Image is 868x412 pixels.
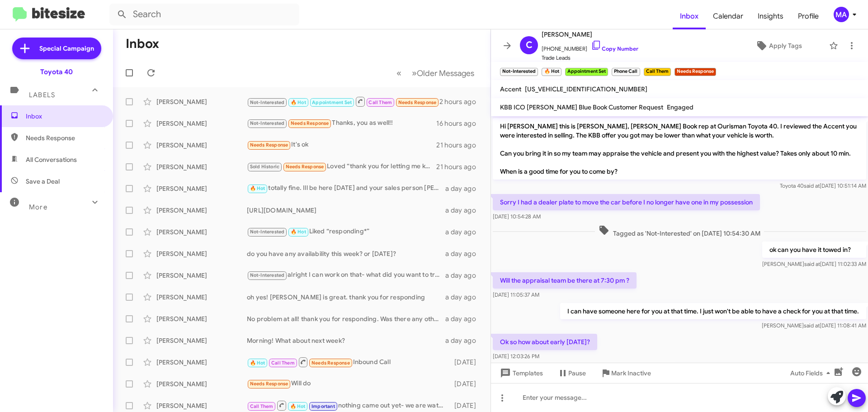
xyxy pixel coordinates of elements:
span: Engaged [667,103,693,111]
span: Not-Interested [250,272,285,278]
button: Next [406,64,480,82]
div: It's ok [247,140,436,150]
span: Save a Deal [26,177,60,186]
a: Copy Number [591,45,638,52]
span: Needs Response [286,164,324,170]
div: 2 hours ago [439,97,483,106]
div: [PERSON_NAME] [156,206,247,215]
span: Apply Tags [769,38,802,54]
div: MA [834,7,849,22]
div: [PERSON_NAME] [156,97,247,106]
span: [DATE] 11:05:37 AM [493,291,539,298]
div: Toyota 40 [40,67,73,76]
div: a day ago [445,249,483,258]
span: Needs Response [250,381,288,387]
button: MA [826,7,858,22]
p: Hi [PERSON_NAME] this is [PERSON_NAME], [PERSON_NAME] Book rep at Ourisman Toyota 40. I reviewed ... [493,118,866,180]
span: Accent [500,85,521,93]
span: Calendar [706,3,750,29]
button: Apply Tags [732,38,825,54]
button: Templates [491,365,550,381]
span: said at [804,260,820,267]
div: a day ago [445,227,483,237]
span: 🔥 Hot [291,99,306,105]
span: Needs Response [398,99,437,105]
div: a day ago [445,314,483,323]
span: Important [311,403,335,409]
span: Call Them [271,360,295,366]
span: 🔥 Hot [250,185,265,191]
span: Not-Interested [250,99,285,105]
span: « [396,67,401,79]
div: [PERSON_NAME] [156,314,247,323]
span: Auto Fields [790,365,834,381]
div: [DATE] [450,401,483,410]
small: Phone Call [612,68,640,76]
div: nothing came out yet- we are watching for you [247,400,450,411]
span: Needs Response [250,142,288,148]
p: Sorry I had a dealer plate to move the car before I no longer have one in my possession [493,194,760,210]
div: [DATE] [450,379,483,388]
div: do you have any availability this week? or [DATE]? [247,249,445,258]
button: Auto Fields [783,365,841,381]
span: Labels [29,91,55,99]
div: [PERSON_NAME] [156,271,247,280]
div: a day ago [445,184,483,193]
div: Morning! What about next week? [247,336,445,345]
div: [PERSON_NAME] [156,293,247,302]
p: Ok so how about early [DATE]? [493,334,597,350]
div: [URL][DOMAIN_NAME] [247,206,445,215]
span: Sold Historic [250,164,280,170]
span: C [526,38,533,52]
a: Special Campaign [12,38,101,59]
span: Call Them [368,99,392,105]
span: 🔥 Hot [291,229,306,235]
div: Inbound Call [247,96,439,107]
span: [US_VEHICLE_IDENTIFICATION_NUMBER] [525,85,647,93]
div: 21 hours ago [436,162,483,171]
span: Needs Response [291,120,329,126]
div: Will do [247,379,450,389]
div: [PERSON_NAME] [156,162,247,171]
div: [PERSON_NAME] [156,401,247,410]
span: » [412,67,417,79]
span: All Conversations [26,155,77,164]
button: Mark Inactive [593,365,658,381]
div: totally fine. Ill be here [DATE] and your sales person [PERSON_NAME] will be here as well. We wil... [247,183,445,194]
span: Special Campaign [39,44,94,53]
span: [DATE] 12:03:26 PM [493,353,539,360]
div: a day ago [445,293,483,302]
span: [DATE] 10:54:28 AM [493,213,541,220]
a: Profile [791,3,826,29]
div: [PERSON_NAME] [156,379,247,388]
p: Will the appraisal team be there at 7:30 pm ? [493,272,637,289]
span: [PHONE_NUMBER] [542,40,638,53]
span: Templates [498,365,543,381]
div: [PERSON_NAME] [156,141,247,150]
span: Inbox [26,112,103,121]
p: I can have someone here for you at that time. I just won't be able to have a check for you at tha... [560,303,866,319]
span: Mark Inactive [611,365,651,381]
small: Call Them [644,68,671,76]
a: Inbox [673,3,706,29]
span: 🔥 Hot [290,403,306,409]
span: Pause [568,365,586,381]
div: [PERSON_NAME] [156,336,247,345]
span: KBB ICO [PERSON_NAME] Blue Book Customer Request [500,103,663,111]
div: No problem at all! thank you for responding. Was there any other information you needed to help w... [247,314,445,323]
a: Insights [750,3,791,29]
div: Loved “thank you for letting me know. I put updated notes under your account and Ill let [PERSON_... [247,161,436,172]
span: More [29,203,47,211]
span: Tagged as 'Not-Interested' on [DATE] 10:54:30 AM [595,225,764,238]
small: 🔥 Hot [542,68,561,76]
div: 21 hours ago [436,141,483,150]
div: [PERSON_NAME] [156,119,247,128]
button: Pause [550,365,593,381]
h1: Inbox [126,37,159,51]
span: Call Them [250,403,274,409]
div: a day ago [445,336,483,345]
span: [PERSON_NAME] [DATE] 11:02:33 AM [762,260,866,267]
